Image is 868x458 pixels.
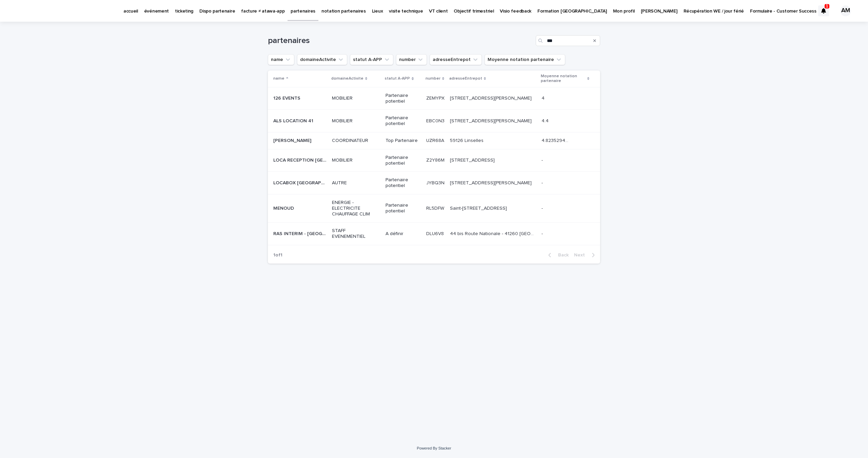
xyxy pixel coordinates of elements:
p: Saint-[STREET_ADDRESS] [450,204,508,211]
img: Ls34BcGeRexTGTNfXpUC [14,4,79,18]
p: RL5DFW [426,204,446,211]
p: DLU6V8 [426,230,445,237]
p: number [426,75,440,82]
div: 1 [818,5,829,16]
p: 4.4 [541,117,550,124]
button: name [268,54,294,65]
tr: LOCA RECEPTION [GEOGRAPHIC_DATA]LOCA RECEPTION [GEOGRAPHIC_DATA] MOBILIERPartenaire potentielZ2Y8... [268,149,600,172]
p: UZR68A [426,137,446,144]
a: Powered By Stacker [417,446,451,450]
p: - [541,179,544,186]
p: 4.823529411764706 [541,137,571,144]
button: domaineActivite [297,54,347,65]
p: 1 Rue Albert Calmette 41260 La Chaussée-Saint-Victor [450,117,533,124]
p: MENOUD [273,204,295,211]
p: Z2Y86M [426,156,446,163]
button: Next [571,252,600,258]
p: 4 [541,94,546,101]
p: ENERGIE - ELECTRICITE CHAUFFAGE CLIM [332,200,380,217]
p: - [541,156,544,163]
tr: [PERSON_NAME][PERSON_NAME] COORDINATEURTop PartenaireUZR68AUZR68A 59126 Linselles59126 Linselles ... [268,132,600,149]
p: Top Partenaire [386,138,420,144]
tr: MENOUDMENOUD ENERGIE - ELECTRICITE CHAUFFAGE CLIMPartenaire potentielRL5DFWRL5DFW Saint-[STREET_A... [268,194,600,222]
tr: RAS INTERIM - [GEOGRAPHIC_DATA]RAS INTERIM - [GEOGRAPHIC_DATA] STAFF EVENEMENTIELA définirDLU6V8D... [268,223,600,245]
p: ALS LOCATION 41 [273,117,315,124]
button: adresseEntrepot [430,54,482,65]
p: [PERSON_NAME] [273,137,313,144]
p: A définir [386,231,420,237]
p: Moyenne notation partenaire [541,72,585,85]
button: Moyenne notation partenaire [485,54,565,65]
p: - [541,230,544,237]
p: 1 [826,4,828,8]
tr: 126 EVENTS126 EVENTS MOBILIERPartenaire potentielZEMYPXZEMYPX [STREET_ADDRESS][PERSON_NAME][STREE... [268,87,600,110]
p: 1 of 1 [268,247,288,264]
p: [STREET_ADDRESS][PERSON_NAME] [450,179,533,186]
p: 126 Route Nationale 6, 69720 Saint-Bonnet-de-Mure [450,156,496,163]
p: RAS INTERIM - BLOIS [273,230,328,237]
p: Partenaire potentiel [386,155,420,166]
p: statut A-APP [385,75,410,82]
button: number [396,54,427,65]
p: MOBILIER [332,158,380,163]
p: 44 bis Route Nationale - 41260 La Chaussée-Saint-Victor [450,230,538,237]
h1: partenaires [268,36,533,46]
p: MOBILIER [332,96,380,101]
span: Back [554,253,569,257]
tr: LOCABOX [GEOGRAPHIC_DATA]LOCABOX [GEOGRAPHIC_DATA] AUTREPartenaire potentielJYBQ3NJYBQ3N [STREET_... [268,172,600,194]
button: statut A-APP [350,54,393,65]
tr: ALS LOCATION 41ALS LOCATION 41 MOBILIERPartenaire potentielEBC0N3EBC0N3 [STREET_ADDRESS][PERSON_N... [268,110,600,132]
p: 126 EVENTS [273,94,302,101]
p: 126 avenue du Général Leclerc - 93500 Pantin [450,94,533,101]
p: LOCABOX [GEOGRAPHIC_DATA] [273,179,328,186]
p: EBC0N3 [426,117,446,124]
p: ZEMYPX [426,94,446,101]
input: Search [536,35,600,46]
p: Partenaire potentiel [386,203,420,214]
div: AM [840,5,851,16]
p: MOBILIER [332,118,380,124]
p: Partenaire potentiel [386,93,420,104]
p: domaineActivite [331,75,363,82]
p: COORDINATEUR [332,138,380,144]
p: AUTRE [332,180,380,186]
p: Partenaire potentiel [386,115,420,127]
p: Partenaire potentiel [386,177,420,189]
p: JYBQ3N [426,179,446,186]
p: LOCA RECEPTION LYON [273,156,328,163]
p: 59126 Linselles [450,137,485,144]
p: STAFF EVENEMENTIEL [332,228,380,240]
p: - [541,204,544,211]
span: Next [574,253,589,257]
p: name [273,75,284,82]
button: Back [543,252,571,258]
p: adresseEntrepot [449,75,482,82]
